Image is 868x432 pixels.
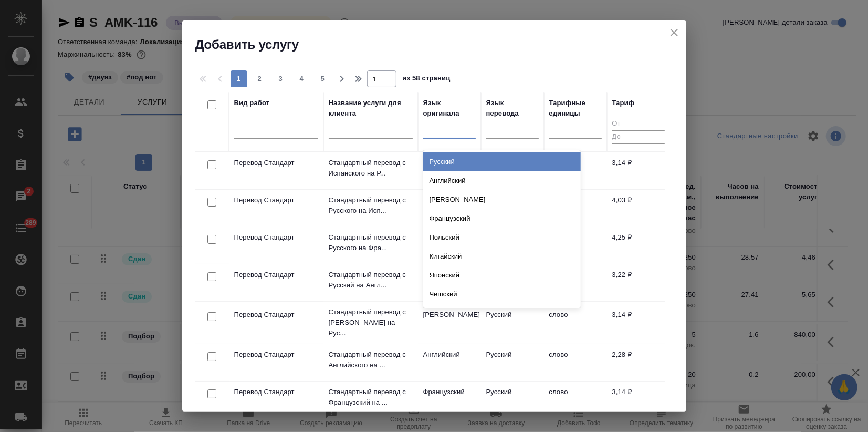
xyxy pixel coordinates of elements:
[423,266,581,285] div: Японский
[423,152,581,171] div: Русский
[329,387,413,408] p: Стандартный перевод с Французский на ...
[423,190,581,209] div: [PERSON_NAME]
[418,344,481,381] td: Английский
[607,344,670,381] td: 2,28 ₽
[329,270,413,291] p: Стандартный перевод с Русский на Англ...
[423,209,581,228] div: Французский
[294,70,310,87] button: 4
[607,264,670,301] td: 3,22 ₽
[329,158,413,179] p: Стандартный перевод с Испанского на Р...
[423,228,581,247] div: Польский
[607,227,670,264] td: 4,25 ₽
[234,98,270,108] div: Вид работ
[612,131,665,144] input: До
[273,74,289,84] span: 3
[315,70,331,87] button: 5
[234,387,318,397] p: Перевод Стандарт
[329,307,413,338] p: Стандартный перевод с [PERSON_NAME] на Рус...
[486,98,539,119] div: Язык перевода
[544,344,607,381] td: слово
[423,171,581,190] div: Английский
[252,74,268,84] span: 2
[273,70,289,87] button: 3
[403,72,451,87] span: из 58 страниц
[329,195,413,216] p: Стандартный перевод с Русского на Исп...
[418,190,481,227] td: Русский
[234,349,318,360] p: Перевод Стандарт
[423,304,581,323] div: Сербский
[481,344,544,381] td: Русский
[418,264,481,301] td: Русский
[418,382,481,418] td: Французский
[315,74,331,84] span: 5
[252,70,268,87] button: 2
[544,382,607,418] td: слово
[234,310,318,320] p: Перевод Стандарт
[481,304,544,341] td: Русский
[607,190,670,227] td: 4,03 ₽
[329,349,413,371] p: Стандартный перевод с Английского на ...
[234,232,318,243] p: Перевод Стандарт
[418,304,481,341] td: [PERSON_NAME]
[549,98,602,119] div: Тарифные единицы
[481,382,544,418] td: Русский
[607,382,670,418] td: 3,14 ₽
[418,152,481,189] td: Испанский
[607,152,670,189] td: 3,14 ₽
[423,285,581,304] div: Чешский
[423,247,581,266] div: Китайский
[234,158,318,168] p: Перевод Стандарт
[612,98,635,108] div: Тариф
[666,25,682,40] button: close
[607,304,670,341] td: 3,14 ₽
[418,227,481,264] td: Русский
[294,74,310,84] span: 4
[544,304,607,341] td: слово
[329,98,413,119] div: Название услуги для клиента
[234,195,318,205] p: Перевод Стандарт
[195,36,686,53] h2: Добавить услугу
[612,118,665,131] input: От
[329,232,413,253] p: Стандартный перевод с Русского на Фра...
[234,270,318,280] p: Перевод Стандарт
[423,98,476,119] div: Язык оригинала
